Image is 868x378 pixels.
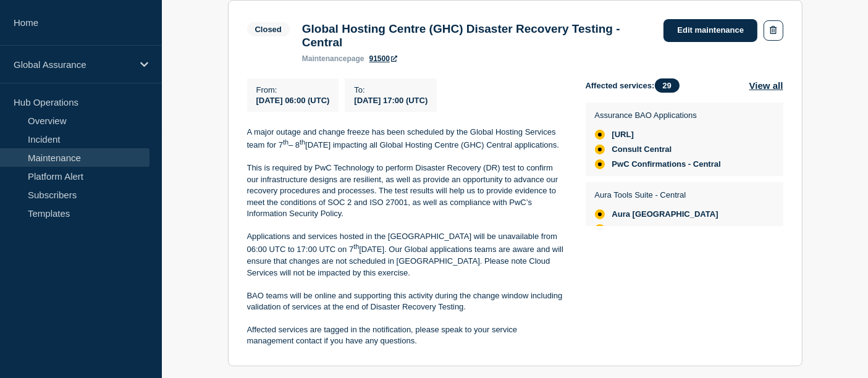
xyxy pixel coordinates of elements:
[247,290,566,313] p: BAO teams will be online and supporting this activity during the change window including validati...
[612,145,672,154] span: Consult Central
[354,85,428,94] p: To :
[595,111,721,120] p: Assurance BAO Applications
[655,78,680,93] span: 29
[586,78,686,93] span: Affected services:
[612,159,721,169] span: PwC Confirmations - Central
[283,138,289,146] sup: th
[247,127,566,151] p: A major outage and change freeze has been scheduled by the Global Hosting Services team for 7 – 8...
[612,209,718,219] span: Aura [GEOGRAPHIC_DATA]
[256,85,330,94] p: From :
[247,22,290,36] span: Closed
[612,130,634,140] span: [URL]
[302,54,347,63] span: maintenance
[612,224,718,234] span: Aura [GEOGRAPHIC_DATA]
[256,96,330,105] span: [DATE] 06:00 (UTC)
[247,231,566,279] p: Applications and services hosted in the [GEOGRAPHIC_DATA] will be unavailable from 06:00 UTC to 1...
[595,145,605,154] div: affected
[749,78,783,93] button: View all
[353,243,359,250] sup: th
[302,22,652,49] h3: Global Hosting Centre (GHC) Disaster Recovery Testing - Central
[247,324,566,347] p: Affected services are tagged in the notification, please speak to your service management contact...
[302,54,364,63] p: page
[14,59,132,70] p: Global Assurance
[595,159,605,169] div: affected
[354,96,428,105] span: [DATE] 17:00 (UTC)
[595,209,605,219] div: affected
[369,54,397,63] a: 91500
[300,138,305,146] sup: th
[595,224,605,234] div: affected
[595,190,771,199] p: Aura Tools Suite - Central
[664,19,757,42] a: Edit maintenance
[247,162,566,219] p: This is required by PwC Technology to perform Disaster Recovery (DR) test to confirm our infrastr...
[595,130,605,140] div: affected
